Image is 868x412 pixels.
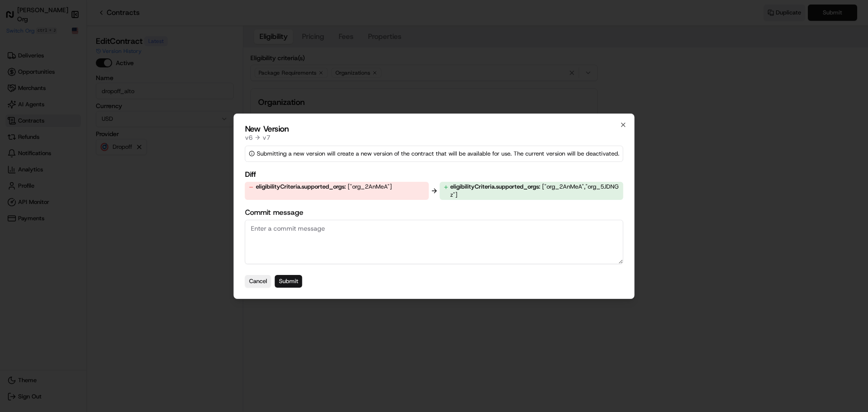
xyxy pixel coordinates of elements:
[275,275,302,288] button: Submit
[450,183,619,199] span: ["org_2AnMeA","org_5JDNGz"]
[348,183,392,190] span: ["org_2AnMeA"]
[245,133,623,142] div: v 6 v 7
[245,275,271,288] button: Cancel
[257,150,619,158] p: Submitting a new version will create a new version of the contract that will be available for use...
[256,183,346,190] span: eligibilityCriteria.supported_orgs :
[245,125,623,133] h2: New Version
[245,207,623,218] label: Commit message
[450,183,540,190] span: eligibilityCriteria.supported_orgs :
[245,169,623,180] h3: Diff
